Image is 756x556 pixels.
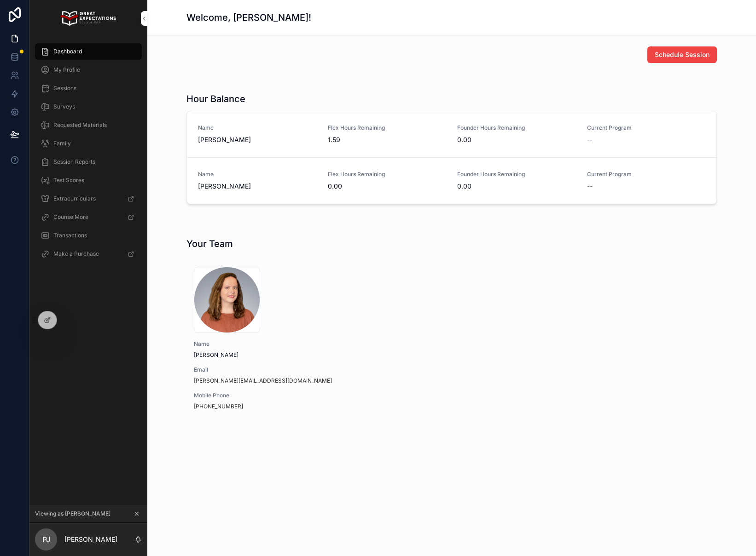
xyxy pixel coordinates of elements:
a: Session Reports [35,154,142,170]
span: Name [194,340,356,348]
span: Surveys [53,103,75,110]
span: Name [198,171,317,178]
a: Dashboard [35,43,142,60]
a: My Profile [35,62,142,78]
span: [PERSON_NAME] [198,135,317,144]
span: Dashboard [53,48,82,55]
span: Founder Hours Remaining [457,124,576,132]
a: Surveys [35,98,142,115]
a: Requested Materials [35,117,142,133]
button: Schedule Session [647,46,717,63]
h1: Welcome, [PERSON_NAME]! [186,11,311,24]
a: [PERSON_NAME][EMAIL_ADDRESS][DOMAIN_NAME] [194,377,332,384]
span: Flex Hours Remaining [328,171,447,178]
span: CounselMore [53,213,88,221]
span: Founder Hours Remaining [457,171,576,178]
span: Transactions [53,232,87,239]
a: CounselMore [35,209,142,225]
span: Current Program [587,124,706,132]
p: [PERSON_NAME] [64,535,117,544]
span: Name [198,124,317,132]
span: Family [53,140,71,147]
a: Transactions [35,227,142,244]
a: Family [35,135,142,152]
a: Extracurriculars [35,190,142,207]
span: Current Program [587,171,706,178]
span: Schedule Session [655,50,709,59]
h1: Hour Balance [186,92,245,105]
span: 1.59 [328,135,447,144]
span: Make a Purchase [53,250,99,258]
a: Sessions [35,80,142,97]
span: Email [194,366,356,373]
a: Make a Purchase [35,246,142,262]
span: Requested Materials [53,121,107,129]
span: -- [587,182,593,191]
span: Sessions [53,85,76,92]
span: [PERSON_NAME] [194,351,356,359]
span: [PERSON_NAME] [198,182,317,191]
img: App logo [61,11,116,26]
div: scrollable content [29,37,147,274]
span: Viewing as [PERSON_NAME] [35,510,110,517]
span: Test Scores [53,177,84,184]
a: Test Scores [35,172,142,189]
a: [PHONE_NUMBER] [194,403,243,410]
span: 0.00 [328,182,447,191]
span: -- [587,135,593,144]
span: 0.00 [457,182,576,191]
span: Session Reports [53,158,95,166]
span: PJ [42,534,50,545]
span: 0.00 [457,135,576,144]
span: Extracurriculars [53,195,96,202]
h1: Your Team [186,237,233,250]
span: Flex Hours Remaining [328,124,447,132]
span: Mobile Phone [194,392,356,399]
span: My Profile [53,66,80,74]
